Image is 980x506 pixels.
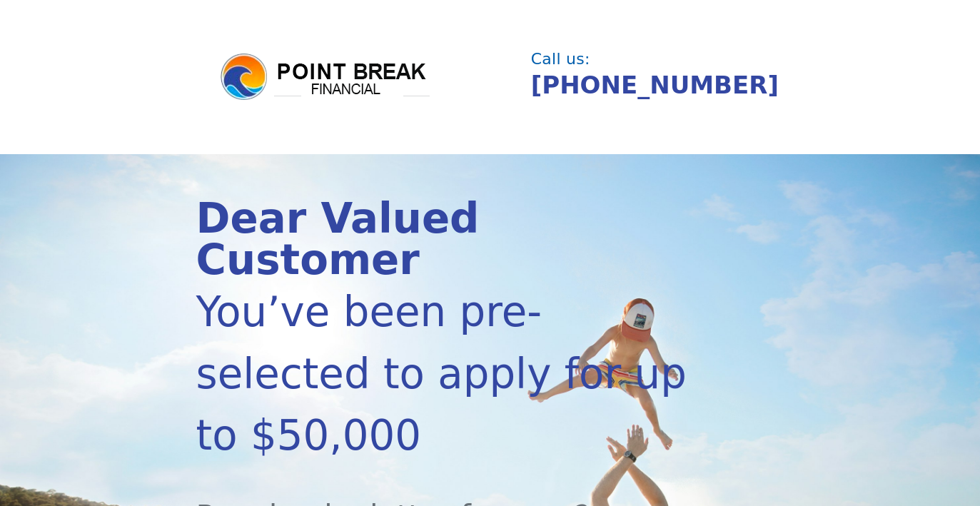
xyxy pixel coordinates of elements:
[196,198,696,281] div: Dear Valued Customer
[531,71,779,99] a: [PHONE_NUMBER]
[196,281,696,467] div: You’ve been pre-selected to apply for up to $50,000
[531,51,776,67] div: Call us:
[218,51,433,103] img: logo.png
